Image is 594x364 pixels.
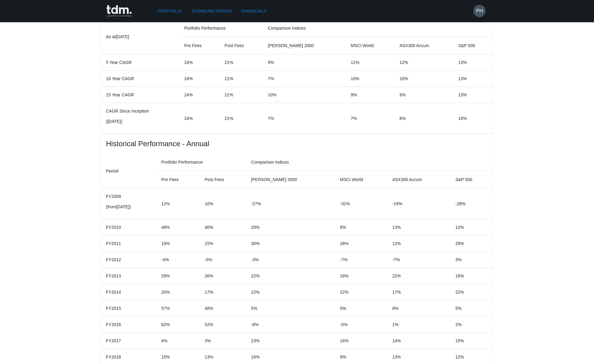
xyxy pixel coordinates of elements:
[101,103,179,134] td: CAGR Since Inception
[101,252,156,268] td: FY2012
[200,333,246,349] td: 3%
[335,317,387,333] td: -5%
[263,103,346,134] td: 7%
[450,333,493,349] td: 15%
[246,236,335,252] td: 36%
[263,70,346,87] td: 7%
[200,236,246,252] td: 15%
[200,252,246,268] td: -5%
[220,54,263,70] td: 21%
[156,236,200,252] td: 19%
[106,139,488,149] span: Historical Performance - Annual
[179,103,220,134] td: 24%
[453,37,493,54] th: S&P 500
[387,236,450,252] td: 12%
[179,20,263,37] th: Portfolio Performance
[156,252,200,268] td: -4%
[200,171,246,188] th: Post Fees
[200,317,246,333] td: 52%
[156,188,200,219] td: 12%
[106,204,152,210] p: (from [DATE] )
[453,87,493,103] td: 13%
[156,284,200,300] td: 20%
[200,300,246,317] td: 48%
[387,252,450,268] td: -7%
[346,70,394,87] td: 10%
[387,284,450,300] td: 17%
[106,118,175,124] p: ( [DATE] )
[239,6,269,17] a: Financials
[346,103,394,134] td: 7%
[156,300,200,317] td: 57%
[246,317,335,333] td: -8%
[101,219,156,236] td: FY2010
[101,54,179,70] td: 5 Year CAGR
[190,6,234,17] a: Communications
[156,171,200,188] th: Pre Fees
[450,219,493,236] td: 12%
[156,333,200,349] td: 4%
[395,54,453,70] td: 12%
[387,171,450,188] th: ASX300 Accum
[387,333,450,349] td: 14%
[101,70,179,87] td: 10 Year CAGR
[450,188,493,219] td: -28%
[335,171,387,188] th: MSCI World
[453,70,493,87] td: 13%
[179,37,220,54] th: Pre Fees
[453,103,493,134] td: 10%
[156,219,200,236] td: 48%
[335,284,387,300] td: 22%
[246,219,335,236] td: 20%
[220,37,263,54] th: Post Fees
[450,284,493,300] td: 22%
[101,236,156,252] td: FY2011
[346,37,394,54] th: MSCI World
[473,5,486,17] button: PH
[101,188,156,219] td: FY2009
[101,154,156,188] th: Period
[387,300,450,317] td: 6%
[335,333,387,349] td: 16%
[450,252,493,268] td: 3%
[246,171,335,188] th: [PERSON_NAME] 2000
[246,300,335,317] td: 5%
[335,300,387,317] td: 0%
[453,54,493,70] td: 13%
[346,87,394,103] td: 9%
[220,70,263,87] td: 21%
[335,188,387,219] td: -31%
[200,188,246,219] td: 10%
[335,219,387,236] td: 8%
[156,268,200,284] td: 29%
[179,70,220,87] td: 24%
[387,317,450,333] td: 1%
[246,333,335,349] td: 23%
[335,268,387,284] td: 16%
[335,236,387,252] td: 28%
[179,87,220,103] td: 24%
[220,87,263,103] td: 21%
[263,20,493,37] th: Comparison Indices
[387,268,450,284] td: 22%
[246,268,335,284] td: 22%
[263,37,346,54] th: [PERSON_NAME] 2000
[155,6,185,17] a: Portfolio
[450,268,493,284] td: 18%
[263,54,346,70] td: 9%
[246,252,335,268] td: -3%
[246,154,493,171] th: Comparison Indices
[346,54,394,70] td: 11%
[156,154,246,171] th: Portfolio Performance
[335,252,387,268] td: -7%
[476,7,483,15] h6: PH
[387,188,450,219] td: -19%
[263,87,346,103] td: 10%
[101,268,156,284] td: FY2013
[156,317,200,333] td: 62%
[395,103,453,134] td: 8%
[395,37,453,54] th: ASX300 Accum
[220,103,263,134] td: 21%
[450,317,493,333] td: 2%
[450,236,493,252] td: 28%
